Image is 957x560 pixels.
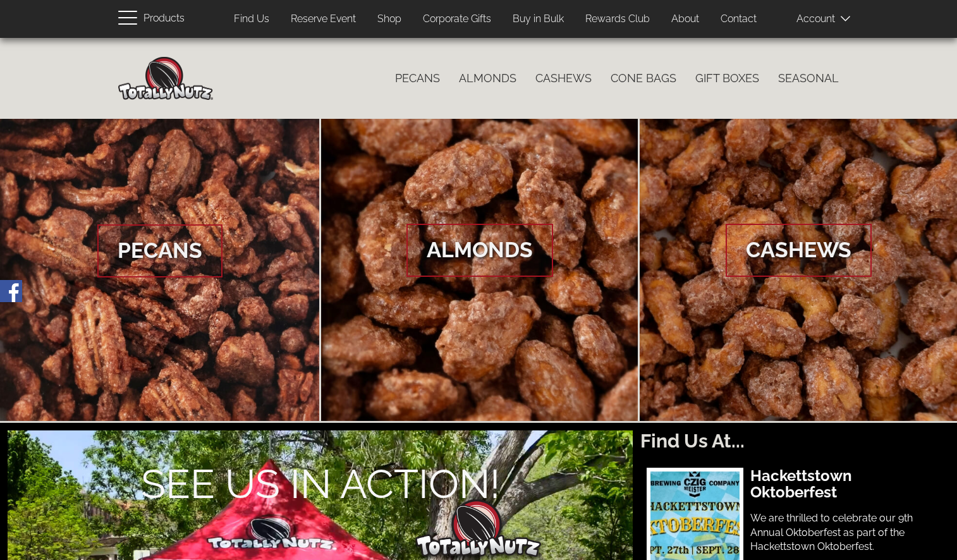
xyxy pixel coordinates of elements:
span: Products [143,9,185,28]
h3: Hackettstown Oktoberfest [750,468,937,501]
a: Corporate Gifts [413,7,501,32]
img: Home [118,57,213,100]
a: Cashews [526,65,601,92]
a: Cone Bags [601,65,686,92]
a: Pecans [386,65,449,92]
a: Reserve Event [281,7,365,32]
span: Almonds [406,224,553,277]
a: About [662,7,709,32]
a: Contact [711,7,766,32]
a: Rewards Club [576,7,659,32]
a: Gift Boxes [686,65,769,92]
a: Almonds [449,65,526,92]
p: We are thrilled to celebrate our 9th Annual Oktoberfest as part of the Hackettstown Oktoberfest. [750,511,937,555]
span: Pecans [97,224,222,277]
a: Shop [368,7,411,32]
a: Almonds [321,119,639,421]
h2: Find Us At... [640,430,949,451]
span: Cashews [726,224,872,277]
a: Buy in Bulk [503,7,573,32]
a: Seasonal [769,65,848,92]
a: Find Us [224,7,279,32]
